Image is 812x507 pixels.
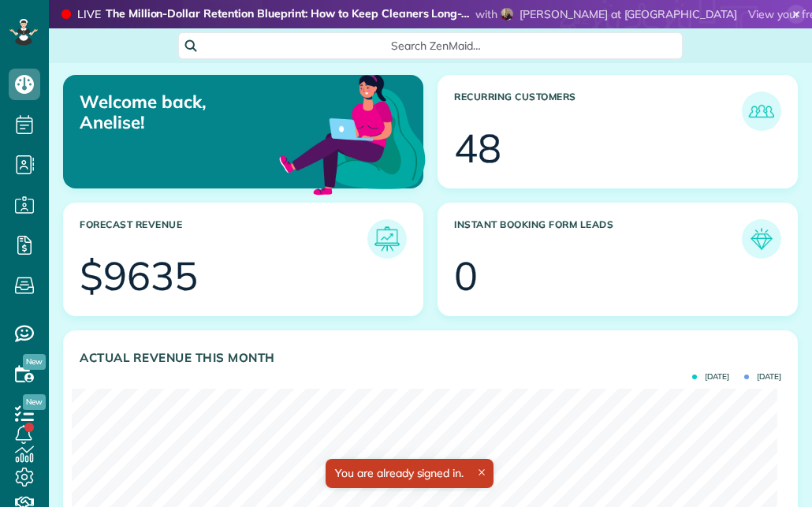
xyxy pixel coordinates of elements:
img: dashboard_welcome-42a62b7d889689a78055ac9021e634bf52bae3f8056760290aed330b23ab8690.png [276,57,429,210]
h3: Actual Revenue this month [80,351,781,365]
img: icon_recurring_customers-cf858462ba22bcd05b5a5880d41d6543d210077de5bb9ebc9590e49fd87d84ed.png [746,95,777,127]
h3: Instant Booking Form Leads [454,219,742,259]
p: Welcome back, Anelise! [80,91,309,133]
div: You are already signed in. [326,459,494,488]
span: New [23,354,46,370]
strong: The Million-Dollar Retention Blueprint: How to Keep Cleaners Long-Term [106,6,471,23]
img: cheryl-hajjar-8ca2d9a0a98081571bad45d25e3ae1ebb22997dcb0f93f4b4d0906acd6b91865.png [501,8,513,21]
img: icon_forecast_revenue-8c13a41c7ed35a8dcfafea3cbb826a0462acb37728057bba2d056411b612bbbe.png [371,223,403,255]
h3: Forecast Revenue [80,219,367,259]
span: [DATE] [744,373,781,381]
h3: Recurring Customers [454,91,742,131]
span: [PERSON_NAME] at [GEOGRAPHIC_DATA] [520,7,737,21]
span: New [23,394,46,410]
span: [DATE] [692,373,729,381]
div: 48 [454,129,501,168]
div: $9635 [80,256,198,296]
img: icon_form_leads-04211a6a04a5b2264e4ee56bc0799ec3eb69b7e499cbb523a139df1d13a81ae0.png [746,223,777,255]
span: with [475,7,497,21]
div: 0 [454,256,478,296]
